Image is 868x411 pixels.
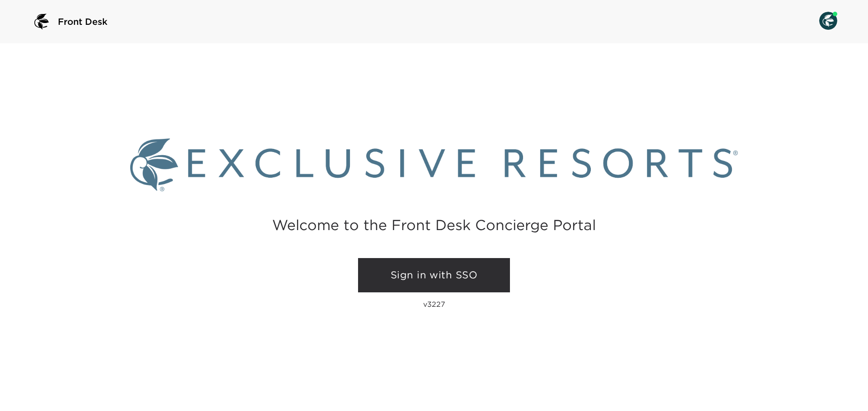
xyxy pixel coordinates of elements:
a: Sign in with SSO [358,258,510,292]
img: logo [31,11,52,32]
span: Front Desk [58,15,108,28]
img: Exclusive Resorts logo [130,139,738,191]
p: v3227 [423,300,445,309]
h2: Welcome to the Front Desk Concierge Portal [272,218,596,232]
img: User [819,12,837,30]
